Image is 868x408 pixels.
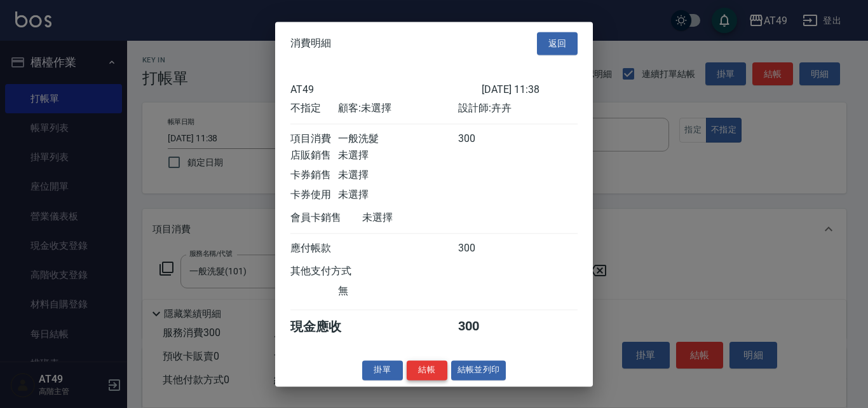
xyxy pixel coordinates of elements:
div: 一般洗髮 [338,132,458,146]
div: AT49 [290,83,482,95]
div: 項目消費 [290,132,338,146]
div: 不指定 [290,102,338,115]
div: 顧客: 未選擇 [338,102,458,115]
div: 店販銷售 [290,149,338,162]
div: 300 [458,242,506,255]
div: 其他支付方式 [290,265,386,278]
div: 未選擇 [362,211,482,225]
div: 會員卡銷售 [290,211,362,225]
div: 未選擇 [338,149,458,162]
button: 返回 [537,32,578,55]
div: 未選擇 [338,169,458,182]
div: 300 [458,318,506,335]
button: 掛單 [362,360,403,380]
button: 結帳 [407,360,447,380]
div: 應付帳款 [290,242,338,255]
div: 無 [338,285,458,298]
div: 卡券使用 [290,188,338,202]
div: 卡券銷售 [290,169,338,182]
div: 設計師: 卉卉 [458,102,578,115]
div: [DATE] 11:38 [482,83,578,95]
div: 300 [458,132,506,146]
div: 未選擇 [338,188,458,202]
span: 消費明細 [290,37,331,50]
div: 現金應收 [290,318,362,335]
button: 結帳並列印 [451,360,506,380]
